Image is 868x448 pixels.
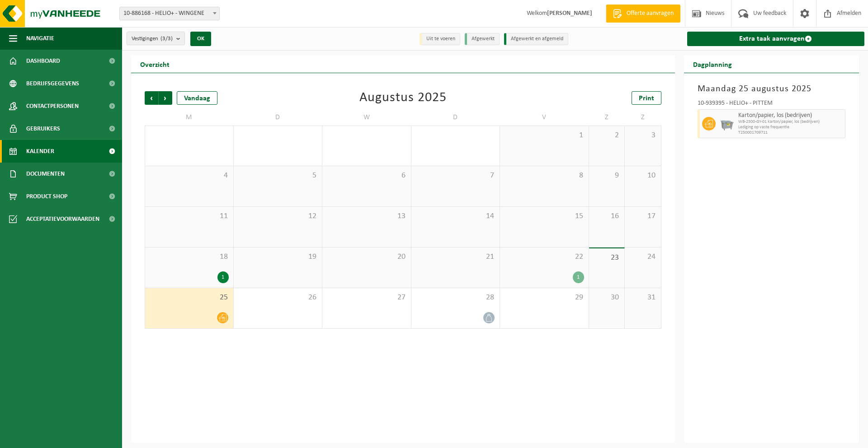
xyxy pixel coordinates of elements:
[238,252,318,262] span: 19
[131,55,179,73] h2: Overzicht
[26,163,65,185] span: Documenten
[720,117,734,131] img: WB-2500-GAL-GY-01
[238,293,318,303] span: 26
[416,252,495,262] span: 21
[505,252,584,262] span: 22
[505,293,584,303] span: 29
[26,72,79,95] span: Bedrijfsgegevens
[26,95,79,117] span: Contactpersonen
[698,82,846,96] h3: Maandag 25 augustus 2025
[359,91,447,105] div: Augustus 2025
[594,171,620,181] span: 9
[594,211,620,221] span: 16
[234,109,323,126] td: D
[632,91,661,105] a: Print
[639,95,654,102] span: Print
[629,211,656,221] span: 17
[684,55,741,73] h2: Dagplanning
[327,293,406,303] span: 27
[127,32,185,45] button: Vestigingen(3/3)
[132,32,173,46] span: Vestigingen
[687,32,865,46] a: Extra taak aanvragen
[547,10,592,17] strong: [PERSON_NAME]
[217,271,229,283] div: 1
[416,293,495,303] span: 28
[698,100,846,109] div: 10-939395 - HELIO+ - PITTEM
[594,131,620,140] span: 2
[150,252,229,262] span: 18
[145,91,158,105] span: Vorige
[119,7,220,20] span: 10-886168 - HELIO+ - WINGENE
[26,117,60,140] span: Gebruikers
[505,171,584,181] span: 8
[594,293,620,303] span: 30
[505,211,584,221] span: 15
[327,211,406,221] span: 13
[629,171,656,181] span: 10
[625,109,661,126] td: Z
[238,211,318,221] span: 12
[322,109,411,126] td: W
[145,109,234,126] td: M
[190,32,211,46] button: OK
[465,33,500,45] li: Afgewerkt
[505,131,584,140] span: 1
[624,9,676,18] span: Offerte aanvragen
[26,140,54,163] span: Kalender
[416,171,495,181] span: 7
[629,293,656,303] span: 31
[177,91,217,105] div: Vandaag
[159,91,172,105] span: Volgende
[573,271,584,283] div: 1
[26,27,54,50] span: Navigatie
[150,293,229,303] span: 25
[738,130,843,135] span: T250001709711
[411,109,500,126] td: D
[629,131,656,140] span: 3
[594,253,620,263] span: 23
[629,252,656,262] span: 24
[160,36,173,42] count: (3/3)
[738,125,843,130] span: Lediging op vaste frequentie
[120,7,219,20] span: 10-886168 - HELIO+ - WINGENE
[150,171,229,181] span: 4
[238,171,318,181] span: 5
[738,119,843,125] span: WB-2500-GY-01 karton/papier, los (bedrijven)
[327,252,406,262] span: 20
[416,211,495,221] span: 14
[589,109,625,126] td: Z
[26,185,67,208] span: Product Shop
[26,208,99,230] span: Acceptatievoorwaarden
[738,112,843,119] span: Karton/papier, los (bedrijven)
[327,171,406,181] span: 6
[500,109,589,126] td: V
[504,33,568,45] li: Afgewerkt en afgemeld
[606,5,680,23] a: Offerte aanvragen
[420,33,460,45] li: Uit te voeren
[150,211,229,221] span: 11
[26,50,60,72] span: Dashboard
